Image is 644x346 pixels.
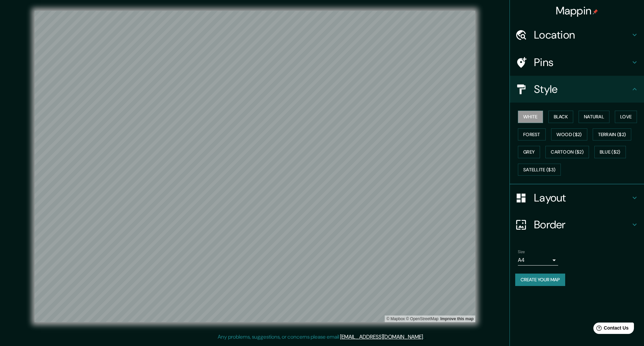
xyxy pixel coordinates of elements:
[510,21,644,48] div: Location
[440,316,474,321] a: Map feedback
[594,146,626,158] button: Blue ($2)
[35,11,475,322] canvas: Map
[534,82,631,96] h4: Style
[518,164,561,176] button: Satellite ($3)
[340,333,423,340] a: [EMAIL_ADDRESS][DOMAIN_NAME]
[510,76,644,103] div: Style
[424,333,425,341] div: .
[510,211,644,238] div: Border
[615,111,637,123] button: Love
[386,316,405,321] a: Mapbox
[534,218,631,231] h4: Border
[584,320,637,339] iframe: Help widget launcher
[515,274,565,286] button: Create your map
[518,146,540,158] button: Grey
[518,111,543,123] button: White
[218,333,424,341] p: Any problems, suggestions, or concerns please email .
[534,28,631,42] h4: Location
[548,111,574,123] button: Black
[510,49,644,76] div: Pins
[510,184,644,211] div: Layout
[545,146,589,158] button: Cartoon ($2)
[518,255,558,266] div: A4
[534,56,631,69] h4: Pins
[556,4,598,17] h4: Mappin
[518,128,546,141] button: Forest
[406,316,438,321] a: OpenStreetMap
[518,249,525,255] label: Size
[551,128,587,141] button: Wood ($2)
[593,128,632,141] button: Terrain ($2)
[425,333,426,341] div: .
[579,111,609,123] button: Natural
[593,9,598,14] img: pin-icon.png
[534,191,631,205] h4: Layout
